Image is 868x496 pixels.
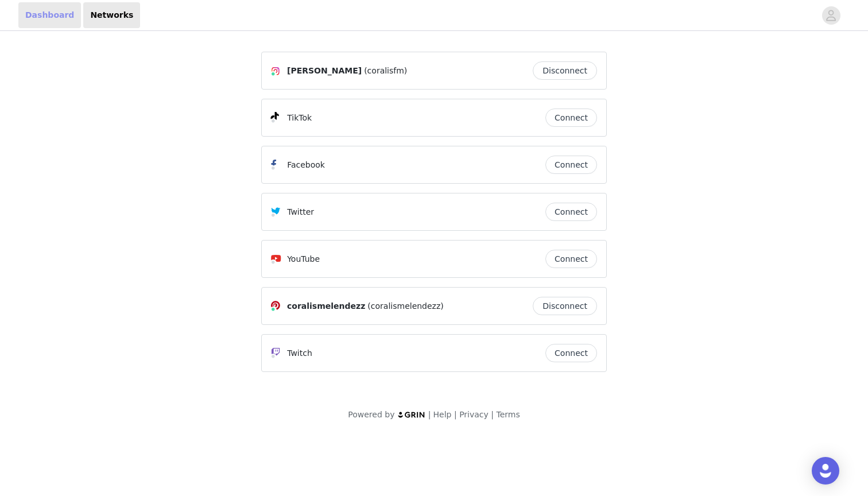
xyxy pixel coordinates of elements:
[545,108,597,127] button: Connect
[367,300,443,312] span: (coralismelendezz)
[812,457,839,485] div: Open Intercom Messenger
[496,410,520,419] a: Terms
[545,156,597,174] button: Connect
[454,410,457,419] span: |
[433,410,452,419] a: Help
[545,250,597,268] button: Connect
[287,253,320,265] p: YouTube
[545,203,597,221] button: Connect
[545,344,597,362] button: Connect
[287,159,325,171] p: Facebook
[287,347,312,359] p: Twitch
[287,300,365,312] span: coralismelendezz
[287,206,314,218] p: Twitter
[397,411,426,418] img: logo
[533,297,597,315] button: Disconnect
[287,112,312,124] p: TikTok
[459,410,489,419] a: Privacy
[533,61,597,80] button: Disconnect
[271,67,280,76] img: Instagram Icon
[491,410,494,419] span: |
[83,2,140,28] a: Networks
[826,6,836,25] div: avatar
[287,65,362,77] span: [PERSON_NAME]
[364,65,407,77] span: (coralisfm)
[18,2,81,28] a: Dashboard
[428,410,431,419] span: |
[348,410,394,419] span: Powered by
